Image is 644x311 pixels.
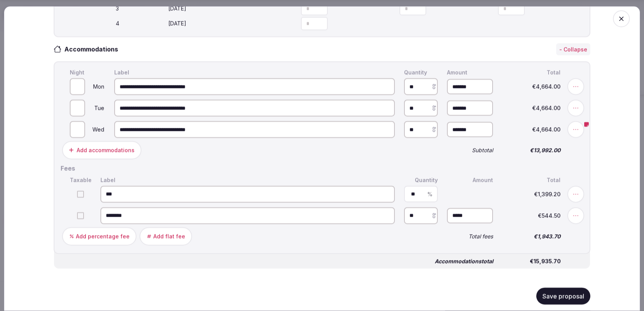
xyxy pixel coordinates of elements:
[502,234,560,239] span: €1,943.70
[77,146,135,154] div: Add accommodations
[502,147,560,153] span: €13,992.00
[68,176,93,184] div: Taxable
[502,127,560,132] span: €4,664.00
[445,176,495,184] div: Amount
[99,176,396,184] div: Label
[502,213,560,218] span: €544.50
[153,232,185,240] div: Add flat fee
[427,192,432,197] span: %
[501,68,562,77] div: Total
[62,227,136,246] button: Add percentage fee
[445,68,495,77] div: Amount
[402,176,439,184] div: Quantity
[503,259,561,264] span: €15,935.70
[502,105,560,111] span: €4,664.00
[502,192,560,197] span: €1,399.20
[445,232,495,241] div: Total fees
[70,20,165,28] div: 4
[87,84,105,89] div: Mon
[501,176,562,184] div: Total
[168,20,264,28] div: [DATE]
[445,146,495,154] div: Subtotal
[502,84,560,89] span: €4,664.00
[61,164,583,172] h2: Fees
[556,43,590,56] button: - Collapse
[68,68,107,77] div: Night
[61,45,126,54] h3: Accommodations
[87,127,105,132] div: Wed
[140,227,192,246] button: Add flat fee
[536,288,590,304] button: Save proposal
[87,105,105,111] div: Tue
[76,232,130,240] div: Add percentage fee
[435,259,493,264] span: Accommodations total
[62,141,141,159] button: Add accommodations
[113,68,396,77] div: Label
[402,68,439,77] div: Quantity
